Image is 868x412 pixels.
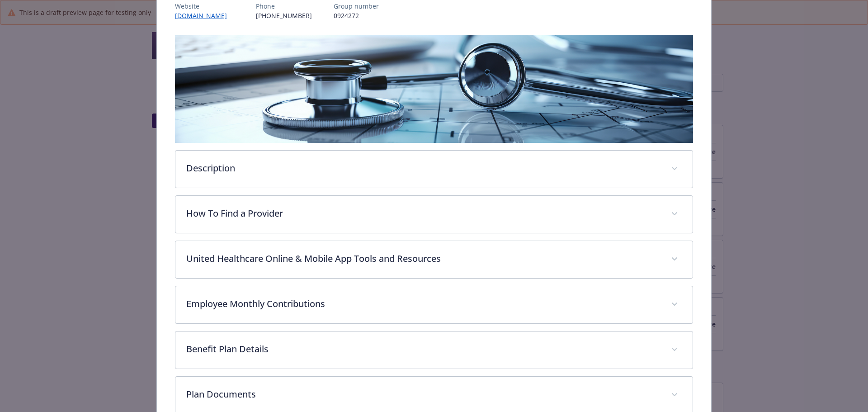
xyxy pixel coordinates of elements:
[175,286,693,323] div: Employee Monthly Contributions
[186,388,660,401] p: Plan Documents
[175,1,234,11] p: Website
[186,207,660,220] p: How To Find a Provider
[256,11,312,20] p: [PHONE_NUMBER]
[334,11,379,20] p: 0924272
[175,241,693,278] div: United Healthcare Online & Mobile App Tools and Resources
[256,1,312,11] p: Phone
[175,196,693,233] div: How To Find a Provider
[175,11,234,20] a: [DOMAIN_NAME]
[186,161,660,175] p: Description
[186,252,660,265] p: United Healthcare Online & Mobile App Tools and Resources
[175,331,693,369] div: Benefit Plan Details
[334,1,379,11] p: Group number
[175,151,693,188] div: Description
[175,35,693,143] img: banner
[186,342,660,356] p: Benefit Plan Details
[186,297,660,311] p: Employee Monthly Contributions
